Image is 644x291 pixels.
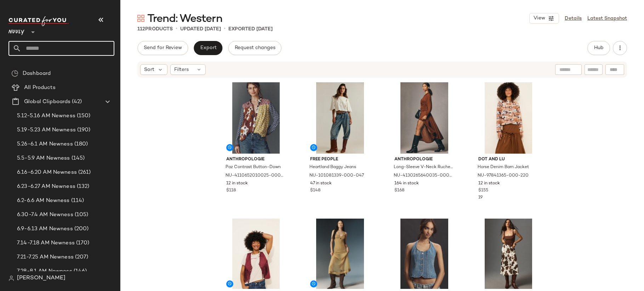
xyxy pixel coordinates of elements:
[174,66,189,73] span: Filters
[226,173,285,179] span: NU-4110652010025-000-022
[226,188,236,194] span: $118
[389,219,460,290] img: 4110657990099_092_b
[17,126,76,134] span: 5.19-5.23 AM Newness
[17,225,73,233] span: 6.9-6.13 AM Newness
[176,25,177,33] span: •
[310,188,320,194] span: $148
[8,275,14,281] img: svg%3e
[75,239,90,247] span: (170)
[17,183,75,191] span: 6.23-6.27 AM Newness
[137,25,173,33] div: Products
[73,211,89,219] span: (105)
[478,164,529,171] span: Horse Denim Barn Jacket
[533,16,545,21] span: View
[309,173,364,179] span: NU-101081339-000-047
[310,156,370,163] span: Free People
[221,219,292,290] img: 103629986_259_b
[309,164,356,171] span: Heartland Baggy Jeans
[304,219,376,290] img: 4130326950059_070_b4
[226,156,286,163] span: Anthropologie
[478,188,488,194] span: $155
[137,41,188,55] button: Send for Review
[73,225,89,233] span: (200)
[17,239,75,247] span: 7.14-7.18 AM Newness
[394,164,454,171] span: Long-Sleeve V-Neck Ruched Midi Dress
[221,82,292,154] img: 4110652010025_022_b
[11,70,18,77] img: svg%3e
[17,267,72,275] span: 7.28-8.1 AM Newness
[228,25,273,33] p: Exported [DATE]
[478,195,483,200] span: 19
[70,197,84,205] span: (114)
[587,41,610,55] button: Hub
[473,82,544,154] img: 97841365_220_b
[17,168,77,177] span: 6.16-6.20 AM Newness
[226,164,281,171] span: Paz Contrast Button-Down
[17,154,70,162] span: 5.5-5.9 AM Newness
[147,12,222,26] span: Trend: Western
[74,253,89,261] span: (207)
[473,219,544,290] img: 4120652010041_291_b
[143,45,182,51] span: Send for Review
[17,274,65,283] span: [PERSON_NAME]
[394,173,454,179] span: NU-4130265640035-000-026
[75,112,91,120] span: (150)
[234,45,275,51] span: Request changes
[23,70,51,78] span: Dashboard
[137,26,145,32] span: 112
[144,66,154,73] span: Sort
[72,267,87,275] span: (146)
[76,126,91,134] span: (190)
[478,180,500,187] span: 12 in stock
[394,188,404,194] span: $168
[565,15,582,22] a: Details
[304,82,376,154] img: 101081339_047_b
[17,197,70,205] span: 6.2-6.6 AM Newness
[77,168,91,177] span: (261)
[180,25,221,33] p: updated [DATE]
[75,183,90,191] span: (132)
[200,45,216,51] span: Export
[24,84,56,92] span: All Products
[137,15,144,22] img: svg%3e
[228,41,281,55] button: Request changes
[17,112,75,120] span: 5.12-5.16 AM Newness
[70,154,85,162] span: (145)
[17,140,73,148] span: 5.26-6.1 AM Newness
[310,180,332,187] span: 47 in stock
[587,15,627,22] a: Latest Snapshot
[24,98,70,106] span: Global Clipboards
[8,16,69,26] img: cfy_white_logo.C9jOOHJF.svg
[73,140,88,148] span: (180)
[529,13,559,24] button: View
[17,253,74,261] span: 7.21-7.25 AM Newness
[224,25,226,33] span: •
[389,82,460,154] img: 4130265640035_026_b41
[394,156,454,163] span: Anthropologie
[394,180,419,187] span: 164 in stock
[594,45,604,51] span: Hub
[8,24,24,37] span: Nuuly
[194,41,222,55] button: Export
[17,211,73,219] span: 6.30-7.4 AM Newness
[226,180,248,187] span: 12 in stock
[70,98,82,106] span: (42)
[478,156,538,163] span: Dot and Lu
[478,173,529,179] span: NU-97841365-000-220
